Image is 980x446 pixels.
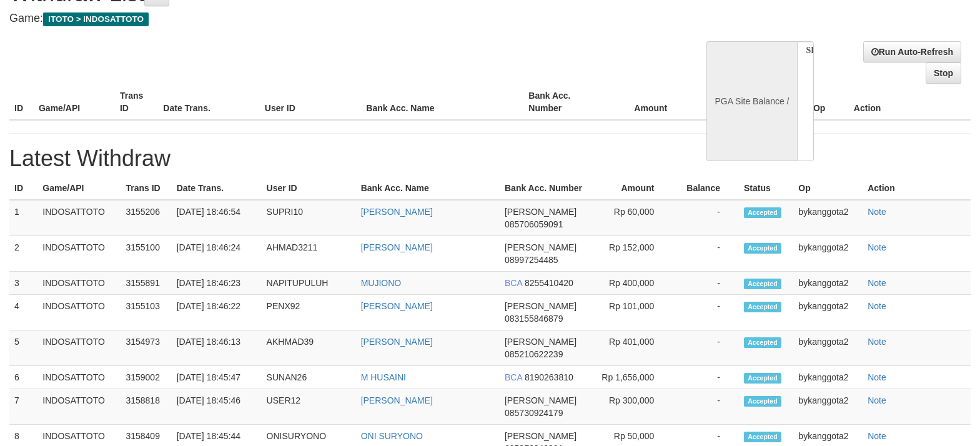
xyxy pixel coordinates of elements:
[361,207,433,217] a: [PERSON_NAME]
[37,366,121,389] td: INDOSATTOTO
[868,242,886,252] a: Note
[505,395,577,405] span: [PERSON_NAME]
[706,41,796,162] div: PGA Site Balance /
[37,177,121,200] th: Game/API
[505,255,558,265] span: 08997254485
[9,272,37,295] td: 3
[808,84,849,120] th: Op
[744,207,781,218] span: Accepted
[595,330,673,366] td: Rp 401,000
[863,177,971,200] th: Action
[926,62,961,84] a: Stop
[9,177,37,200] th: ID
[121,295,171,330] td: 3155103
[673,236,739,272] td: -
[115,84,158,120] th: Trans ID
[121,272,171,295] td: 3155891
[595,236,673,272] td: Rp 152,000
[793,200,863,236] td: bykanggota2
[686,84,760,120] th: Balance
[595,272,673,295] td: Rp 400,000
[525,278,573,288] span: 8255410420
[121,236,171,272] td: 3155100
[37,272,121,295] td: INDOSATTOTO
[505,242,577,252] span: [PERSON_NAME]
[262,272,356,295] td: NAPITUPULUH
[172,236,262,272] td: [DATE] 18:46:24
[673,177,739,200] th: Balance
[172,389,262,425] td: [DATE] 18:45:46
[121,200,171,236] td: 3155206
[595,366,673,389] td: Rp 1,656,000
[9,146,971,171] h1: Latest Withdraw
[744,373,781,384] span: Accepted
[605,84,686,120] th: Amount
[172,272,262,295] td: [DATE] 18:46:23
[505,219,563,229] span: 085706059091
[172,177,262,200] th: Date Trans.
[37,295,121,330] td: INDOSATTOTO
[523,84,605,120] th: Bank Acc. Number
[361,395,433,405] a: [PERSON_NAME]
[43,12,149,26] span: ITOTO > INDOSATTOTO
[744,432,781,442] span: Accepted
[505,207,577,217] span: [PERSON_NAME]
[868,301,886,311] a: Note
[673,330,739,366] td: -
[9,366,37,389] td: 6
[505,408,563,418] span: 085730924179
[172,200,262,236] td: [DATE] 18:46:54
[849,84,971,120] th: Action
[673,295,739,330] td: -
[121,389,171,425] td: 3158818
[505,349,563,359] span: 085210622239
[37,330,121,366] td: INDOSATTOTO
[121,330,171,366] td: 3154973
[739,177,793,200] th: Status
[172,366,262,389] td: [DATE] 18:45:47
[262,177,356,200] th: User ID
[868,395,886,405] a: Note
[744,396,781,407] span: Accepted
[505,278,522,288] span: BCA
[37,236,121,272] td: INDOSATTOTO
[9,200,37,236] td: 1
[793,389,863,425] td: bykanggota2
[868,431,886,441] a: Note
[868,278,886,288] a: Note
[673,389,739,425] td: -
[793,366,863,389] td: bykanggota2
[744,337,781,348] span: Accepted
[361,372,406,382] a: M HUSAINI
[262,366,356,389] td: SUNAN26
[673,366,739,389] td: -
[793,330,863,366] td: bykanggota2
[37,200,121,236] td: INDOSATTOTO
[121,177,171,200] th: Trans ID
[505,372,522,382] span: BCA
[868,337,886,347] a: Note
[361,337,433,347] a: [PERSON_NAME]
[595,177,673,200] th: Amount
[172,330,262,366] td: [DATE] 18:46:13
[793,272,863,295] td: bykanggota2
[172,295,262,330] td: [DATE] 18:46:22
[673,200,739,236] td: -
[863,41,961,62] a: Run Auto-Refresh
[262,295,356,330] td: PENX92
[9,295,37,330] td: 4
[361,242,433,252] a: [PERSON_NAME]
[868,372,886,382] a: Note
[9,84,34,120] th: ID
[356,177,500,200] th: Bank Acc. Name
[793,177,863,200] th: Op
[9,330,37,366] td: 5
[361,278,402,288] a: MUJIONO
[37,389,121,425] td: INDOSATTOTO
[262,389,356,425] td: USER12
[262,200,356,236] td: SUPRI10
[868,207,886,217] a: Note
[9,236,37,272] td: 2
[361,431,423,441] a: ONI SURYONO
[500,177,595,200] th: Bank Acc. Number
